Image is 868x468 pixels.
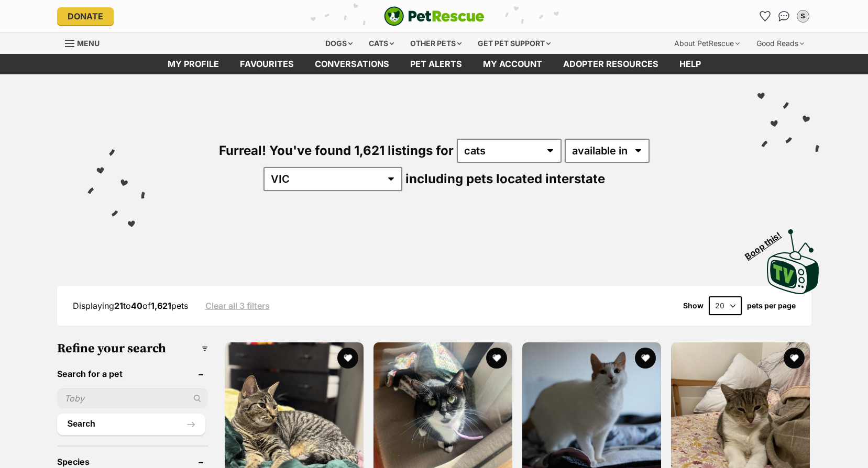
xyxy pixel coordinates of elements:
button: My account [795,8,811,25]
button: Search [57,414,206,434]
div: Get pet support [470,33,558,54]
a: Favourites [229,54,304,74]
strong: 40 [131,300,142,311]
a: Donate [57,7,114,25]
div: Good Reads [749,33,811,54]
span: Displaying to of pets [73,300,188,311]
button: favourite [635,348,656,369]
a: My profile [157,54,229,74]
a: Conversations [776,8,793,25]
a: PetRescue [384,6,485,26]
img: chat-41dd97257d64d25036548639549fe6c8038ab92f7586957e7f3b1b290dea8141.svg [778,11,789,21]
span: Furreal! You've found 1,621 listings for [219,143,454,158]
a: Adopter resources [553,54,669,74]
div: S [798,11,808,21]
span: including pets located interstate [405,171,605,186]
a: Favourites [757,8,774,25]
a: Clear all 3 filters [205,301,270,310]
span: Menu [77,39,100,48]
header: Search for a pet [57,369,208,378]
div: Dogs [318,33,360,54]
span: Show [683,302,704,310]
img: logo-cat-932fe2b9b8326f06289b0f2fb663e598f794de774fb13d1741a6617ecf9a85b4.svg [384,6,485,26]
span: Boop this! [743,224,791,261]
div: Other pets [403,33,469,54]
header: Species [57,457,208,466]
button: favourite [784,348,805,369]
strong: 21 [114,300,123,311]
strong: 1,621 [151,300,171,311]
a: Pet alerts [400,54,473,74]
a: Boop this! [767,220,819,296]
button: favourite [486,348,507,369]
input: Toby [57,388,208,408]
a: Menu [65,33,107,52]
div: Cats [361,33,401,54]
h3: Refine your search [57,341,208,356]
a: conversations [304,54,400,74]
a: Help [669,54,711,74]
ul: Account quick links [757,8,811,25]
label: pets per page [747,302,796,310]
button: favourite [337,348,358,369]
a: My account [473,54,553,74]
img: PetRescue TV logo [767,229,819,294]
div: About PetRescue [667,33,747,54]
